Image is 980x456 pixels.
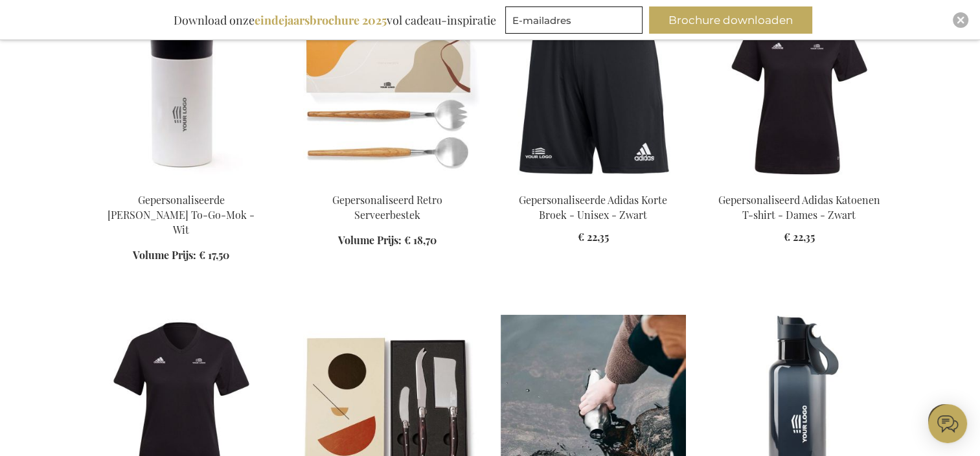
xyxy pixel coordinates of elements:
[295,177,480,189] a: Personalised Retro Serving Cutlery
[649,6,812,34] button: Brochure downloaden
[578,230,609,244] span: € 22,35
[505,6,643,34] input: E-mailadres
[519,193,667,222] a: Gepersonaliseerde Adidas Korte Broek - Unisex - Zwart
[928,404,967,443] iframe: belco-activator-frame
[338,233,437,248] a: Volume Prijs: € 18,70
[338,233,402,247] span: Volume Prijs:
[707,1,892,182] img: Gepersonaliseerd Adidas Katoenen T-shirt - Dames - Zwart
[199,248,229,262] span: € 17,50
[404,233,437,247] span: € 18,70
[133,248,229,263] a: Volume Prijs: € 17,50
[707,177,892,189] a: Gepersonaliseerd Adidas Katoenen T-shirt - Dames - Zwart
[108,193,255,236] a: Gepersonaliseerde [PERSON_NAME] To-Go-Mok - Wit
[505,6,646,38] form: marketing offers and promotions
[133,248,196,262] span: Volume Prijs:
[957,16,964,24] img: Close
[953,12,968,28] div: Close
[784,230,815,244] span: € 22,35
[89,177,274,189] a: Personalised Otis Thermo To-Go-Mug
[718,193,880,222] a: Gepersonaliseerd Adidas Katoenen T-shirt - Dames - Zwart
[255,12,387,28] b: eindejaarsbrochure 2025
[295,1,480,182] img: Personalised Retro Serving Cutlery
[501,1,686,182] img: Gepersonaliseerde Adidas Korte Broek - Unisex - Zwart
[332,193,442,222] a: Gepersonaliseerd Retro Serveerbestek
[89,1,274,182] img: Personalised Otis Thermo To-Go-Mug
[168,6,502,34] div: Download onze vol cadeau-inspiratie
[501,177,686,189] a: Gepersonaliseerde Adidas Korte Broek - Unisex - Zwart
